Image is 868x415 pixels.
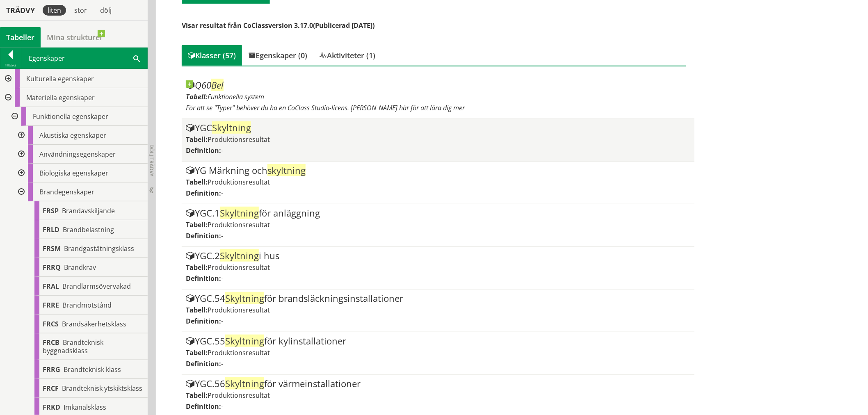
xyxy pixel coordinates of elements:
[64,403,106,412] span: Imkanalsklass
[186,294,690,303] div: YGC.54 för brandsläckningsinstallationer
[43,403,60,412] span: FRKD
[208,178,270,187] span: Produktionsresultat
[21,48,147,68] div: Egenskaper
[186,274,221,283] label: Definition:
[242,45,313,66] div: Egenskaper (0)
[63,225,114,234] span: Brandbelastning
[267,164,306,176] span: skyltning
[186,80,690,90] div: Q60
[43,225,59,234] span: FRLD
[225,292,264,304] span: Skyltning
[186,166,690,176] div: YG Märkning och
[186,317,221,326] label: Definition:
[43,365,60,374] span: FRRG
[208,220,270,229] span: Produktionsresultat
[26,93,95,102] span: Materiella egenskaper
[62,384,142,393] span: Brandteknisk ytskiktsklass
[186,103,465,112] span: För att se "Typer" behöver du ha en CoClass Studio-licens. [PERSON_NAME] här för att lära dig mer
[41,27,109,48] a: Mina strukturer
[64,365,121,374] span: Brandteknisk klass
[39,187,94,196] span: Brandegenskaper
[220,249,259,262] span: Skyltning
[39,169,108,178] span: Biologiska egenskaper
[62,319,126,328] span: Brandsäkerhetsklass
[186,402,221,411] label: Definition:
[186,123,690,133] div: YGC
[208,135,270,144] span: Produktionsresultat
[186,251,690,261] div: YGC.2 i hus
[43,301,59,310] span: FRRE
[43,263,61,272] span: FRRQ
[95,5,116,16] div: dölj
[211,79,224,91] span: Bel
[186,348,208,357] label: Tabell:
[43,206,59,215] span: FRSP
[26,74,94,83] span: Kulturella egenskaper
[43,319,59,328] span: FRCS
[186,263,208,272] label: Tabell:
[220,207,259,219] span: Skyltning
[64,244,134,253] span: Brandgastätningsklass
[221,231,223,240] span: -
[186,146,221,155] label: Definition:
[186,220,208,229] label: Tabell:
[221,317,223,326] span: -
[33,112,108,121] span: Funktionella egenskaper
[313,45,381,66] div: Aktiviteter (1)
[43,5,66,16] div: liten
[221,402,223,411] span: -
[186,208,690,218] div: YGC.1 för anläggning
[62,282,131,291] span: Brandlarmsövervakad
[221,146,223,155] span: -
[39,150,116,159] span: Användningsegenskaper
[186,178,208,187] label: Tabell:
[182,45,242,66] div: Klasser (57)
[133,54,140,62] span: Sök i tabellen
[186,189,221,198] label: Definition:
[39,131,106,140] span: Akustiska egenskaper
[208,348,270,357] span: Produktionsresultat
[313,21,375,30] span: (Publicerad [DATE])
[186,135,208,144] label: Tabell:
[221,359,223,368] span: -
[208,391,270,400] span: Produktionsresultat
[186,92,208,101] label: Tabell:
[186,379,690,389] div: YGC.56 för värmeinstallationer
[186,391,208,400] label: Tabell:
[212,121,251,134] span: Skyltning
[0,62,21,68] div: Tillbaka
[62,206,115,215] span: Brandavskiljande
[64,263,96,272] span: Brandkrav
[43,244,61,253] span: FRSM
[43,338,103,355] span: Brandteknisk byggnadsklass
[221,274,223,283] span: -
[182,21,313,30] span: Visar resultat från CoClassversion 3.17.0
[221,189,223,198] span: -
[208,306,270,315] span: Produktionsresultat
[186,336,690,346] div: YGC.55 för kylinstallationer
[148,144,155,176] span: Dölj trädvy
[43,282,59,291] span: FRAL
[208,263,270,272] span: Produktionsresultat
[208,92,264,101] span: Funktionella system
[43,338,59,347] span: FRCB
[186,359,221,368] label: Definition:
[225,335,264,347] span: Skyltning
[69,5,92,16] div: stor
[43,384,59,393] span: FRCF
[186,231,221,240] label: Definition:
[225,377,264,390] span: Skyltning
[62,301,112,310] span: Brandmotstånd
[2,6,39,15] div: Trädvy
[186,306,208,315] label: Tabell:
[182,76,694,119] article: Gå till informationssidan för CoClass Studio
